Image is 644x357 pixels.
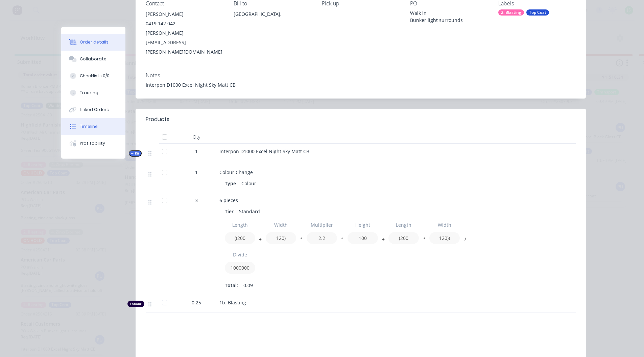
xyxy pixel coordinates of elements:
div: Order details [80,39,109,45]
button: Checklists 0/0 [61,67,125,84]
input: Label [266,219,296,231]
div: Colour [239,178,259,188]
div: Labels [498,0,576,7]
div: Walk in Bunker light surrounds [410,9,487,24]
div: 0419 142 042 [146,19,223,28]
button: Linked Orders [61,101,125,118]
div: Bill to [234,0,311,7]
span: 3 [195,197,198,204]
input: Value [348,232,378,244]
div: Contact [146,0,223,7]
div: Timeline [80,123,98,130]
span: 1 [195,148,198,155]
span: 0.25 [192,299,201,306]
input: Label [388,219,419,231]
input: Value [388,232,419,244]
div: Tier [225,207,236,216]
div: Pick up [322,0,399,7]
div: Collaborate [80,56,106,62]
span: Interpon D1000 Excel Night Sky Matt CB [219,148,309,155]
div: [PERSON_NAME] [146,9,223,19]
div: [GEOGRAPHIC_DATA], [234,9,311,31]
input: Label [307,219,337,231]
div: Checklists 0/0 [80,73,110,79]
input: Value [307,232,337,244]
input: Label [429,219,460,231]
div: Qty [176,130,217,144]
input: Value [266,232,296,244]
div: Top Coat [526,9,549,16]
span: Kit [131,151,140,156]
input: Value [225,232,255,244]
button: Collaborate [61,51,125,67]
div: Tracking [80,90,98,96]
div: [GEOGRAPHIC_DATA], [234,9,311,19]
button: Timeline [61,118,125,135]
input: Value [225,262,255,274]
div: [PERSON_NAME]0419 142 042[PERSON_NAME][EMAIL_ADDRESS][PERSON_NAME][DOMAIN_NAME] [146,9,223,57]
input: Label [225,219,255,231]
div: Linked Orders [80,107,109,113]
div: Labour [127,301,144,307]
span: 1 [195,169,198,176]
button: Tracking [61,84,125,101]
div: Notes [146,72,576,79]
button: + [257,238,264,243]
span: Colour Change [219,169,253,175]
div: Type [225,178,239,188]
span: Total: [225,282,238,289]
div: [PERSON_NAME][EMAIL_ADDRESS][PERSON_NAME][DOMAIN_NAME] [146,28,223,57]
span: 0.09 [243,282,253,289]
input: Value [429,232,460,244]
input: Label [225,249,255,260]
span: 6 pieces [219,197,238,203]
button: Profitability [61,135,125,152]
div: Interpon D1000 Excel Night Sky Matt CB [146,81,576,88]
div: Standard [236,207,263,216]
div: Products [146,115,169,123]
button: Order details [61,34,125,51]
button: + [380,238,387,243]
button: Kit [129,150,142,157]
div: PO [410,0,487,7]
input: Label [348,219,378,231]
span: 1b. Blasting [219,299,246,306]
div: 2. Blasting [498,9,524,16]
div: Profitability [80,140,105,146]
button: / [462,238,469,243]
